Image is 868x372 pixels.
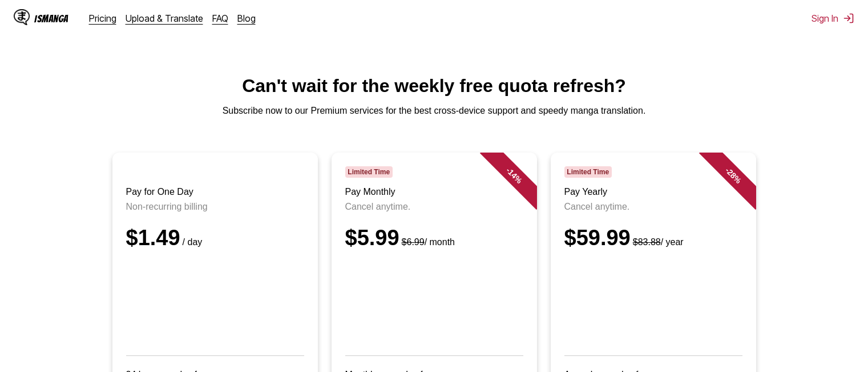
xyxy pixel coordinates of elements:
[345,226,523,250] div: $5.99
[564,187,742,197] h3: Pay Yearly
[89,13,116,24] a: Pricing
[345,264,523,339] iframe: PayPal
[633,237,661,247] s: $83.88
[564,226,742,250] div: $59.99
[126,187,304,197] h3: Pay for One Day
[126,13,203,24] a: Upload & Translate
[631,237,684,247] small: / year
[564,202,742,212] p: Cancel anytime.
[399,237,455,247] small: / month
[180,237,203,247] small: / day
[402,237,425,247] s: $6.99
[843,13,854,24] img: Sign out
[699,141,767,210] div: - 28 %
[345,166,393,178] span: Limited Time
[212,13,228,24] a: FAQ
[126,264,304,339] iframe: PayPal
[237,13,256,24] a: Blog
[812,13,854,24] button: Sign In
[9,106,859,116] p: Subscribe now to our Premium services for the best cross-device support and speedy manga translat...
[126,226,304,250] div: $1.49
[34,13,68,24] div: IsManga
[9,75,859,97] h1: Can't wait for the weekly free quota refresh?
[479,141,548,210] div: - 14 %
[345,187,523,197] h3: Pay Monthly
[14,9,89,27] a: IsManga LogoIsManga
[126,202,304,212] p: Non-recurring billing
[564,166,612,178] span: Limited Time
[14,9,30,25] img: IsManga Logo
[345,202,523,212] p: Cancel anytime.
[564,264,742,339] iframe: PayPal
